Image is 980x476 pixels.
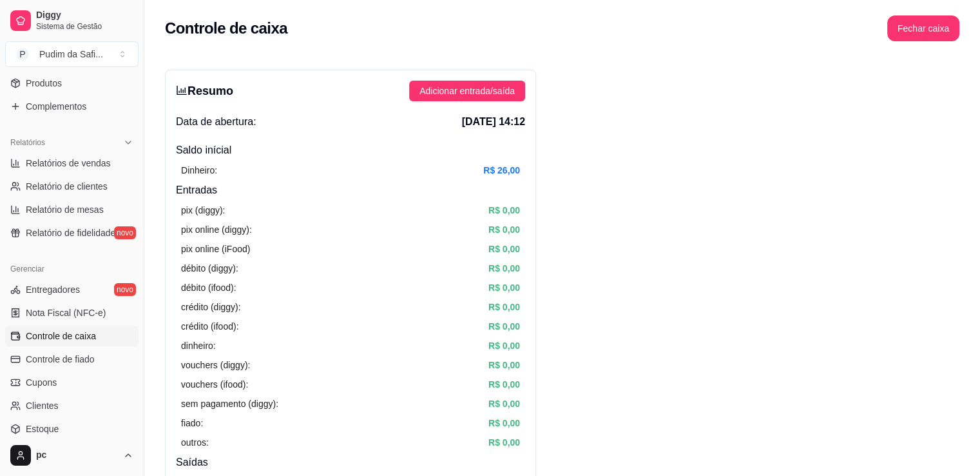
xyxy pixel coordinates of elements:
[181,435,209,450] article: outros:
[181,163,217,177] article: Dinheiro:
[488,416,520,430] article: R$ 0,00
[5,259,139,279] div: Gerenciar
[26,422,59,435] span: Estoque
[5,153,139,174] a: Relatórios de vendas
[36,450,118,461] span: pc
[165,18,287,39] h2: Controle de caixa
[462,114,525,130] span: [DATE] 14:12
[176,82,233,100] h3: Resumo
[5,5,139,36] a: DiggySistema de Gestão
[181,242,250,256] article: pix online (iFood)
[5,419,139,439] a: Estoque
[26,283,80,296] span: Entregadores
[176,84,187,96] span: bar-chart
[488,435,520,450] article: R$ 0,00
[419,84,515,98] span: Adicionar entrada/saída
[181,377,248,392] article: vouchers (ifood):
[26,226,115,239] span: Relatório de fidelidade
[409,81,525,101] button: Adicionar entrada/saída
[488,397,520,411] article: R$ 0,00
[488,319,520,333] article: R$ 0,00
[5,223,139,243] a: Relatório de fidelidadenovo
[39,48,103,61] div: Pudim da Safi ...
[181,339,216,353] article: dinheiro:
[176,114,256,130] span: Data de abertura:
[181,223,252,237] article: pix online (diggy):
[181,300,241,314] article: crédito (diggy):
[176,183,525,198] h4: Entradas
[181,319,238,333] article: crédito (ifood):
[181,358,250,372] article: vouchers (diggy):
[5,176,139,197] a: Relatório de clientes
[26,203,104,216] span: Relatório de mesas
[5,279,139,300] a: Entregadoresnovo
[488,300,520,314] article: R$ 0,00
[5,96,139,117] a: Complementos
[36,10,133,21] span: Diggy
[5,326,139,346] a: Controle de caixa
[887,15,959,41] button: Fechar caixa
[26,157,111,170] span: Relatórios de vendas
[26,306,106,319] span: Nota Fiscal (NFC-e)
[488,242,520,256] article: R$ 0,00
[26,376,57,389] span: Cupons
[5,395,139,416] a: Clientes
[26,180,108,193] span: Relatório de clientes
[26,100,86,113] span: Complementos
[488,339,520,353] article: R$ 0,00
[5,440,139,471] button: pc
[36,21,133,32] span: Sistema de Gestão
[26,353,95,366] span: Controle de fiado
[181,416,203,430] article: fiado:
[181,203,225,217] article: pix (diggy):
[5,349,139,370] a: Controle de fiado
[488,281,520,295] article: R$ 0,00
[5,41,139,67] button: Select a team
[181,397,278,411] article: sem pagamento (diggy):
[10,137,45,148] span: Relatórios
[488,223,520,237] article: R$ 0,00
[488,261,520,275] article: R$ 0,00
[26,77,62,90] span: Produtos
[181,281,236,295] article: débito (ifood):
[16,48,29,61] span: P
[176,143,525,158] h4: Saldo inícial
[5,302,139,323] a: Nota Fiscal (NFC-e)
[26,399,59,412] span: Clientes
[483,163,520,177] article: R$ 26,00
[488,377,520,392] article: R$ 0,00
[176,455,525,470] h4: Saídas
[488,203,520,217] article: R$ 0,00
[5,372,139,393] a: Cupons
[5,73,139,94] a: Produtos
[26,330,96,342] span: Controle de caixa
[488,358,520,372] article: R$ 0,00
[5,199,139,220] a: Relatório de mesas
[181,261,238,275] article: débito (diggy):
